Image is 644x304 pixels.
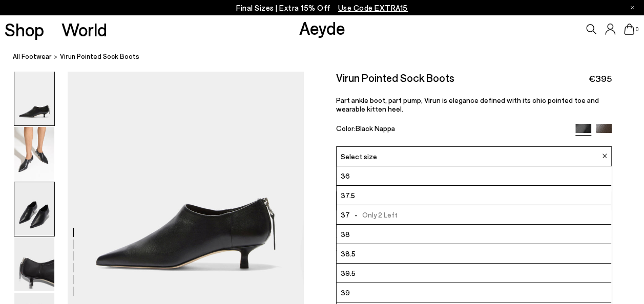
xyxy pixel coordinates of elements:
div: Color: [336,124,567,136]
span: 39.5 [341,267,356,279]
span: 36 [341,169,350,182]
h2: Virun Pointed Sock Boots [336,71,454,84]
p: Part ankle boot, part pump, Virun is elegance defined with its chic pointed toe and wearable kitt... [336,96,612,113]
span: - [350,210,362,219]
span: 37.5 [341,189,355,202]
span: Navigate to /collections/ss25-final-sizes [338,3,408,12]
span: Black Nappa [356,124,395,133]
span: Only 2 Left [350,208,397,221]
span: 38 [341,228,350,241]
span: 39 [341,286,350,299]
img: Virun Pointed Sock Boots - Image 4 [14,237,54,291]
a: Aeyde [299,17,345,38]
a: World [61,20,107,38]
img: Virun Pointed Sock Boots - Image 2 [14,127,54,181]
img: Virun Pointed Sock Boots - Image 3 [14,182,54,236]
img: Virun Pointed Sock Boots - Image 1 [14,72,54,125]
span: 38.5 [341,247,356,260]
span: 0 [634,27,639,32]
span: Select size [341,151,377,162]
a: 0 [624,24,634,35]
nav: breadcrumb [13,43,644,71]
span: €395 [589,72,612,85]
a: All Footwear [13,51,52,62]
span: Virun Pointed Sock Boots [60,51,139,62]
a: Shop [5,20,44,38]
span: 37 [341,208,350,221]
p: Final Sizes | Extra 15% Off [236,2,408,14]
